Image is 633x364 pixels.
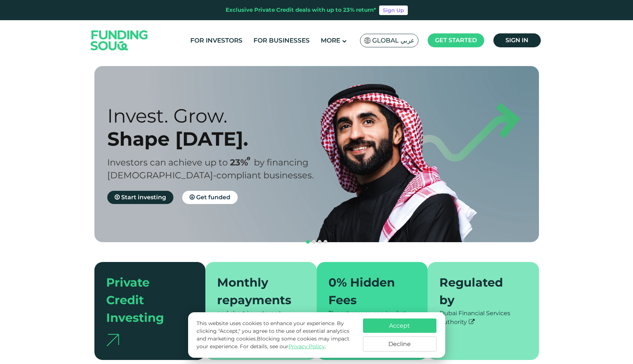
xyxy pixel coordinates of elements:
div: Invest. Grow. [107,104,330,127]
button: navigation [305,239,311,245]
button: navigation [317,239,323,245]
a: Sign Up [379,6,408,15]
button: navigation [323,239,328,245]
button: Accept [363,318,436,333]
div: Private Credit Investing [106,274,185,327]
div: Exclusive Private Credit deals with up to 23% return* [226,6,376,14]
button: navigation [311,239,317,245]
img: Logo [83,22,155,59]
div: Monthly repayments [217,274,296,309]
span: Get funded [196,194,230,201]
a: Get funded [182,191,238,204]
p: This website uses cookies to enhance your experience. By clicking "Accept," you agree to the use ... [197,320,355,350]
div: 0% Hidden Fees [328,274,407,309]
span: Start investing [121,194,166,201]
div: Regulated by [439,274,518,309]
img: SA Flag [364,37,371,44]
a: Privacy Policy [288,343,325,350]
span: 23% [230,157,254,168]
div: Shape [DATE]. [107,127,330,150]
a: Sign in [493,33,541,47]
i: 23% IRR (expected) ~ 15% Net yield (expected) [247,157,250,161]
img: arrow [106,334,119,346]
span: Global عربي [372,36,414,45]
a: Start investing [107,191,173,204]
span: For details, see our . [240,343,326,350]
div: Dubai Financial Services Authority [439,309,527,327]
a: For Businesses [252,34,312,47]
button: Decline [363,336,436,352]
a: For Investors [188,34,244,47]
span: Sign in [506,37,528,44]
div: The return you see is what you get [328,309,416,327]
span: More [321,37,340,44]
span: Blocking some cookies may impact your experience. [197,335,349,350]
div: and short investment horizons [217,309,305,327]
span: Get started [435,37,477,44]
span: Investors can achieve up to [107,157,228,168]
